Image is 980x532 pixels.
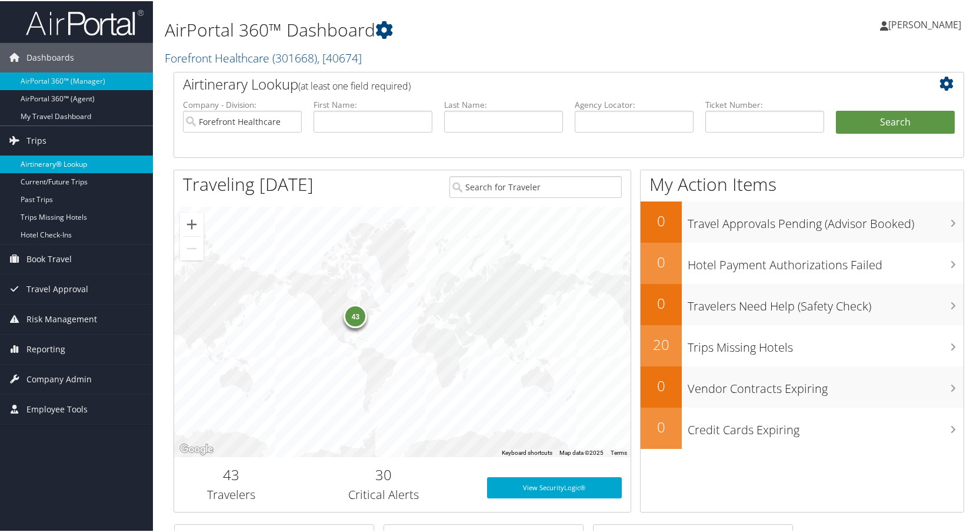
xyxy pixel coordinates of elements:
[183,464,279,484] h2: 43
[297,464,469,484] h2: 30
[26,42,74,71] span: Dashboards
[641,210,682,230] h2: 0
[26,394,88,423] span: Employee Tools
[180,236,204,259] button: Zoom out
[26,364,92,393] span: Company Admin
[641,365,964,407] a: 0Vendor Contracts Expiring
[641,171,964,196] h1: My Action Items
[641,407,964,448] a: 0Credit Cards Expiring
[611,448,627,455] a: Terms (opens in new tab)
[641,251,682,271] h2: 0
[641,242,964,283] a: 0Hotel Payment Authorizations Failed
[444,98,563,110] label: Last Name:
[177,441,216,456] a: Open this area in Google Maps (opens a new window)
[641,375,682,395] h2: 0
[641,324,964,365] a: 20Trips Missing Hotels
[26,8,144,35] img: airportal-logo.png
[836,110,955,133] button: Search
[183,485,279,502] h3: Travelers
[26,333,65,363] span: Reporting
[317,49,362,65] span: , [ 40674 ]
[888,17,961,30] span: [PERSON_NAME]
[641,283,964,324] a: 0Travelers Need Help (Safety Check)
[641,292,682,312] h2: 0
[165,49,362,65] a: Forefront Healthcare
[487,476,622,497] a: View SecurityLogic®
[641,200,964,242] a: 0Travel Approvals Pending (Advisor Booked)
[183,98,302,110] label: Company - Division:
[177,441,216,456] img: Google
[688,374,964,396] h3: Vendor Contracts Expiring
[272,49,317,65] span: ( 301668 )
[688,291,964,313] h3: Travelers Need Help (Safety Check)
[502,448,552,456] button: Keyboard shortcuts
[26,303,97,333] span: Risk Management
[705,98,824,110] label: Ticket Number:
[880,6,973,41] a: [PERSON_NAME]
[26,243,72,273] span: Book Travel
[688,415,964,437] h3: Credit Cards Expiring
[297,485,469,502] h3: Critical Alerts
[575,98,694,110] label: Agency Locator:
[688,209,964,231] h3: Travel Approvals Pending (Advisor Booked)
[641,416,682,436] h2: 0
[180,212,204,235] button: Zoom in
[688,332,964,355] h3: Trips Missing Hotels
[26,125,46,154] span: Trips
[559,448,604,455] span: Map data ©2025
[298,78,411,91] span: (at least one field required)
[688,250,964,272] h3: Hotel Payment Authorizations Failed
[183,73,889,93] h2: Airtinerary Lookup
[26,273,88,303] span: Travel Approval
[183,171,314,196] h1: Traveling [DATE]
[449,175,622,197] input: Search for Traveler
[344,303,367,327] div: 43
[314,98,432,110] label: First Name:
[641,333,682,353] h2: 20
[165,16,704,41] h1: AirPortal 360™ Dashboard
